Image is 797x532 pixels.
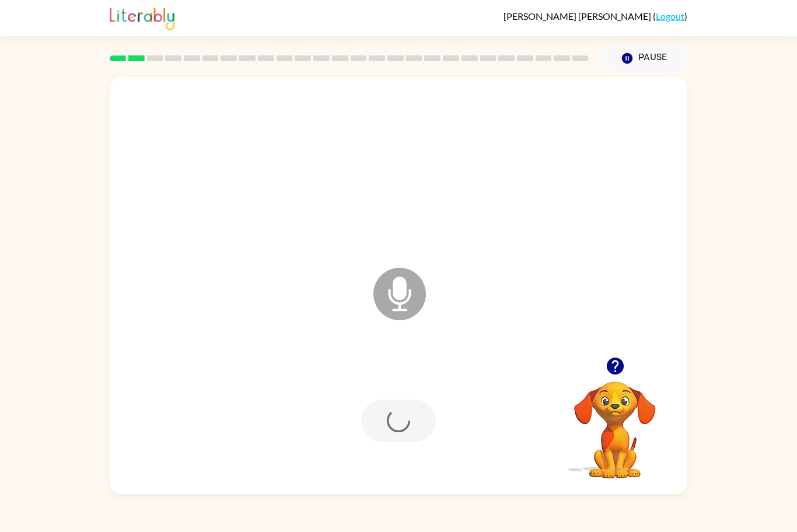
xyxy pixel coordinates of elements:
video: Your browser must support playing .mp4 files to use Literably. Please try using another browser. [557,363,673,480]
button: Pause [603,45,687,72]
div: ( ) [504,10,687,22]
a: Logout [656,10,684,22]
span: [PERSON_NAME] [PERSON_NAME] [504,10,653,22]
img: Literably [110,5,174,30]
